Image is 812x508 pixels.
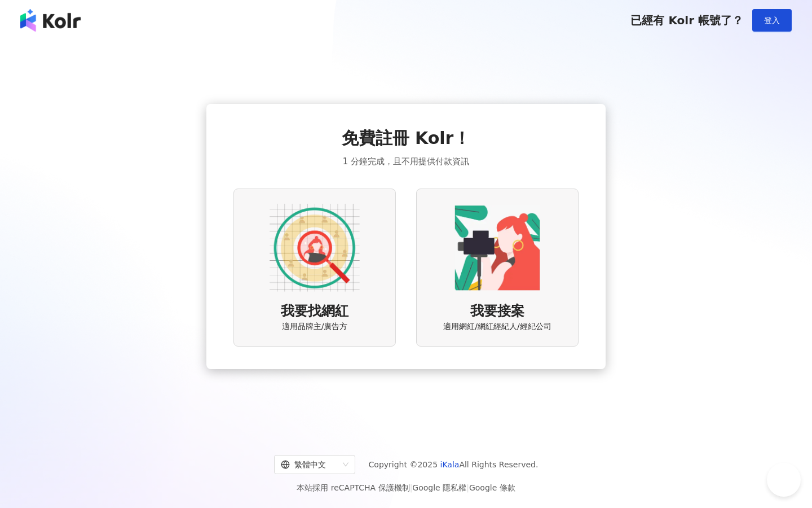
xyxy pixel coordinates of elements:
span: 1 分鐘完成，且不用提供付款資訊 [343,155,469,168]
span: Copyright © 2025 All Rights Reserved. [369,458,539,471]
span: 免費註冊 Kolr！ [342,126,471,150]
span: 適用品牌主/廣告方 [282,321,348,332]
span: 已經有 Kolr 帳號了？ [630,14,743,27]
img: logo [20,9,81,32]
span: 我要找網紅 [281,302,348,321]
iframe: Help Scout Beacon - Open [767,463,801,497]
span: | [466,483,469,492]
img: AD identity option [270,203,360,293]
img: KOL identity option [452,203,542,293]
span: 本站採用 reCAPTCHA 保護機制 [297,481,515,494]
div: 繁體中文 [281,456,338,474]
a: Google 條款 [469,483,515,492]
span: | [410,483,413,492]
span: 適用網紅/網紅經紀人/經紀公司 [443,321,551,332]
a: iKala [440,460,460,469]
button: 登入 [752,9,792,32]
span: 我要接案 [470,302,524,321]
span: 登入 [764,16,780,25]
a: Google 隱私權 [412,483,466,492]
